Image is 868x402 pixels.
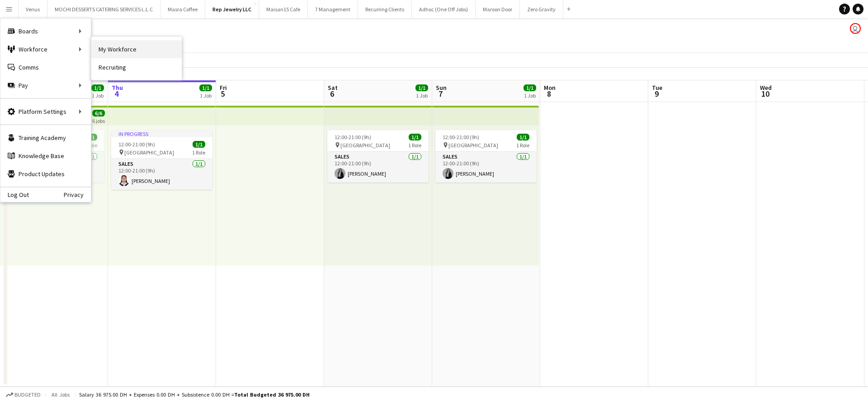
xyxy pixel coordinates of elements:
[111,130,212,137] div: In progress
[0,147,91,165] a: Knowledge Base
[92,110,105,117] span: 6/6
[91,58,182,76] a: Recruiting
[358,0,412,18] button: Recurring Clients
[524,84,536,91] span: 1/1
[205,0,259,18] button: Rep Jewelry LLC
[412,0,476,18] button: Adhoc (One Off Jobs)
[0,191,29,198] a: Log Out
[328,84,338,92] span: Sat
[199,84,212,91] span: 1/1
[308,0,358,18] button: 7 Management
[50,391,71,398] span: All jobs
[760,84,772,92] span: Wed
[0,165,91,183] a: Product Updates
[340,142,390,149] span: [GEOGRAPHIC_DATA]
[124,149,174,156] span: [GEOGRAPHIC_DATA]
[234,391,310,398] span: Total Budgeted 36 975.00 DH
[193,141,205,148] span: 1/1
[0,40,91,58] div: Workforce
[0,58,91,76] a: Comms
[415,84,428,91] span: 1/1
[110,89,123,99] span: 4
[652,84,662,92] span: Tue
[435,152,537,182] app-card-role: Sales1/112:00-21:00 (9h)[PERSON_NAME]
[327,152,429,182] app-card-role: Sales1/112:00-21:00 (9h)[PERSON_NAME]
[651,89,662,99] span: 9
[435,130,537,182] app-job-card: 12:00-21:00 (9h)1/1 [GEOGRAPHIC_DATA]1 RoleSales1/112:00-21:00 (9h)[PERSON_NAME]
[326,89,338,99] span: 6
[327,130,429,182] app-job-card: 12:00-21:00 (9h)1/1 [GEOGRAPHIC_DATA]1 RoleSales1/112:00-21:00 (9h)[PERSON_NAME]
[259,0,308,18] button: Maisan15 Cafe
[524,92,536,99] div: 1 Job
[759,89,772,99] span: 10
[218,89,227,99] span: 5
[448,142,498,149] span: [GEOGRAPHIC_DATA]
[335,134,371,140] span: 12:00-21:00 (9h)
[92,117,105,124] div: 6 jobs
[443,134,479,140] span: 12:00-21:00 (9h)
[0,103,91,121] div: Platform Settings
[200,92,212,99] div: 1 Job
[5,390,42,400] button: Budgeted
[542,89,556,99] span: 8
[92,92,104,99] div: 1 Job
[0,22,91,40] div: Boards
[47,0,160,18] button: MOCHI DESSERTS CATERING SERVICES L.L.C
[0,129,91,147] a: Training Academy
[517,134,529,140] span: 1/1
[19,0,47,18] button: Venus
[91,40,182,58] a: My Workforce
[416,92,428,99] div: 1 Job
[118,141,155,148] span: 12:00-21:00 (9h)
[64,191,91,198] a: Privacy
[220,84,227,92] span: Fri
[192,149,205,156] span: 1 Role
[434,89,447,99] span: 7
[160,0,205,18] button: Masra Coffee
[850,23,861,34] app-user-avatar: Rudi Yriarte
[516,142,529,149] span: 1 Role
[14,392,41,398] span: Budgeted
[476,0,520,18] button: Maroon Door
[112,84,123,92] span: Thu
[111,159,212,190] app-card-role: Sales1/112:00-21:00 (9h)[PERSON_NAME]
[79,391,310,398] div: Salary 36 975.00 DH + Expenses 0.00 DH + Subsistence 0.00 DH =
[0,76,91,94] div: Pay
[408,142,421,149] span: 1 Role
[520,0,563,18] button: Zero Gravity
[91,84,104,91] span: 1/1
[409,134,421,140] span: 1/1
[544,84,556,92] span: Mon
[436,84,447,92] span: Sun
[111,130,212,190] app-job-card: In progress12:00-21:00 (9h)1/1 [GEOGRAPHIC_DATA]1 RoleSales1/112:00-21:00 (9h)[PERSON_NAME]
